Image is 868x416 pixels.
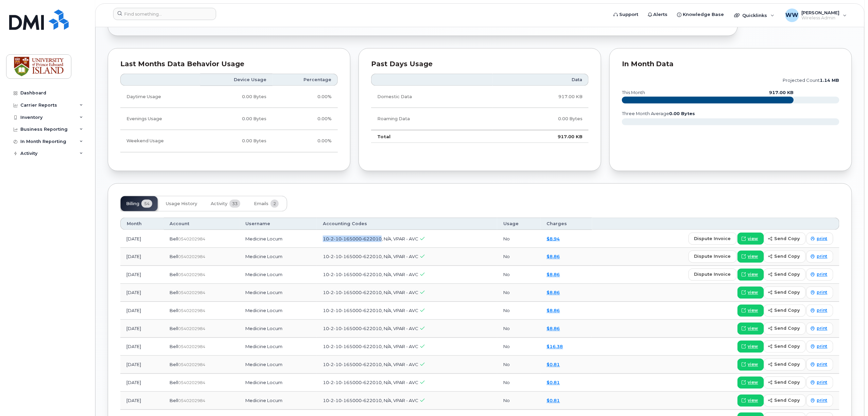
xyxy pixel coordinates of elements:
a: view [737,395,764,407]
span: send copy [775,271,800,278]
td: No [497,302,541,320]
tr: Friday from 6:00pm to Monday 8:00am [120,130,338,152]
span: 2 [271,200,279,208]
span: print [817,236,828,242]
span: Bell [170,398,178,403]
a: print [806,287,833,299]
td: [DATE] [120,392,164,410]
span: view [748,236,758,242]
span: Bell [170,272,178,277]
span: send copy [775,361,800,368]
span: 10-2-10-165000-622010, N/A, VPAR - AVC [323,272,418,277]
a: print [806,233,833,245]
span: view [748,254,758,260]
text: this month [622,90,645,95]
span: 10-2-10-165000-622010, N/A, VPAR - AVC [323,344,418,349]
td: Medicine Locum [239,248,317,266]
th: Username [239,218,317,230]
th: Account [164,218,239,230]
span: 10-2-10-165000-622010, N/A, VPAR - AVC [323,236,418,241]
th: Data [493,74,589,86]
a: $8.94 [547,236,560,241]
td: Medicine Locum [239,230,317,248]
span: send copy [775,397,800,404]
a: print [806,305,833,317]
span: 10-2-10-165000-622010, N/A, VPAR - AVC [323,398,418,403]
span: 10-2-10-165000-622010, N/A, VPAR - AVC [323,362,418,367]
td: 0.00% [273,130,338,152]
td: Daytime Usage [120,86,200,108]
span: Usage History [166,201,197,206]
td: Medicine Locum [239,266,317,284]
span: 10-2-10-165000-622010, N/A, VPAR - AVC [323,254,418,259]
span: Bell [170,326,178,331]
a: Support [609,8,643,21]
a: view [737,251,764,263]
a: $0.81 [547,380,560,385]
a: Alerts [643,8,673,21]
span: view [748,308,758,314]
span: print [817,326,828,332]
div: In Month Data [622,61,839,68]
span: send copy [775,253,800,260]
span: view [748,326,758,332]
a: $8.86 [547,326,560,331]
span: Bell [170,344,178,349]
td: Weekend Usage [120,130,200,152]
td: No [497,356,541,374]
td: 917.00 KB [493,130,589,143]
span: 0540202984 [178,272,206,277]
button: send copy [764,233,806,245]
td: No [497,374,541,392]
div: Wendy Weeks [781,8,852,22]
td: Medicine Locum [239,320,317,338]
td: Medicine Locum [239,338,317,356]
span: dispute invoice [694,253,731,260]
td: Medicine Locum [239,374,317,392]
button: send copy [764,395,806,407]
span: Alerts [654,11,668,18]
span: send copy [775,307,800,314]
td: 917.00 KB [493,86,589,108]
span: view [748,272,758,278]
input: Find something... [113,8,216,20]
span: 0540202984 [178,380,206,385]
span: view [748,344,758,350]
th: Usage [497,218,541,230]
span: Knowledge Base [683,11,724,18]
th: Accounting Codes [317,218,497,230]
tr: Weekdays from 6:00pm to 8:00am [120,108,338,130]
text: three month average [622,111,695,116]
button: dispute invoice [689,251,737,263]
th: Device Usage [200,74,273,86]
a: print [806,251,833,263]
span: 0540202984 [178,308,206,313]
span: [PERSON_NAME] [802,10,840,15]
td: Medicine Locum [239,356,317,374]
span: print [817,380,828,386]
span: print [817,362,828,368]
span: print [817,344,828,350]
td: Medicine Locum [239,284,317,302]
text: projected count [783,78,839,83]
td: [DATE] [120,374,164,392]
a: $8.86 [547,290,560,295]
span: print [817,290,828,296]
a: $8.86 [547,308,560,313]
span: Bell [170,308,178,313]
button: send copy [764,305,806,317]
span: send copy [775,235,800,242]
td: Total [371,130,493,143]
td: No [497,320,541,338]
span: print [817,272,828,278]
span: view [748,380,758,386]
a: $0.81 [547,362,560,367]
a: view [737,305,764,317]
td: 0.00 Bytes [200,130,273,152]
td: [DATE] [120,356,164,374]
span: print [817,254,828,260]
span: 10-2-10-165000-622010, N/A, VPAR - AVC [323,380,418,385]
span: 0540202984 [178,236,206,241]
td: [DATE] [120,320,164,338]
td: Domestic Data [371,86,493,108]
